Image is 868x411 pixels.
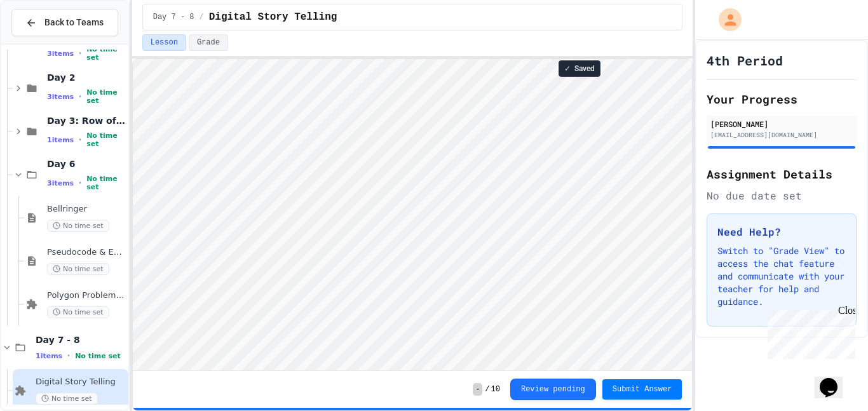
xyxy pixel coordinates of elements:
h1: 4th Period [707,51,783,69]
iframe: chat widget [763,305,855,359]
span: • [79,135,81,145]
span: Digital Story Telling [209,10,337,25]
span: Day 7 - 8 [153,12,194,22]
button: Lesson [142,34,186,51]
span: Back to Teams [44,16,104,29]
span: 10 [491,384,500,394]
span: No time set [47,263,109,275]
div: [PERSON_NAME] [710,118,853,130]
h3: Need Help? [717,224,846,239]
iframe: chat widget [815,360,855,398]
span: Polygon Problem Solving [47,290,126,301]
span: • [67,351,70,361]
button: Submit Answer [602,379,682,400]
span: - [473,383,482,396]
span: Day 6 [47,158,126,170]
p: Switch to "Grade View" to access the chat feature and communicate with your teacher for help and ... [717,245,846,308]
span: No time set [86,175,126,191]
span: • [79,91,81,102]
span: Pseudocode & Exam Reference Guide [47,247,126,258]
span: • [79,48,81,58]
div: No due date set [707,188,857,203]
span: ✓ [564,64,571,74]
span: / [200,12,204,22]
span: Day 2 [47,72,126,83]
span: • [79,178,81,188]
h2: Your Progress [707,90,857,108]
span: Bellringer [47,204,126,215]
span: 3 items [47,93,74,101]
h2: Assignment Details [707,165,857,183]
span: No time set [75,352,121,360]
div: Chat with us now!Close [5,5,88,81]
span: Day 7 - 8 [36,334,126,346]
span: 3 items [47,179,74,187]
span: Digital Story Telling [36,377,126,387]
span: No time set [36,393,98,405]
span: 3 items [47,50,74,58]
span: 1 items [47,136,74,144]
button: Back to Teams [11,9,118,36]
span: No time set [47,306,109,318]
button: Review pending [510,379,596,400]
div: [EMAIL_ADDRESS][DOMAIN_NAME] [710,130,853,140]
span: No time set [86,131,126,148]
span: No time set [47,220,109,232]
div: My Account [705,5,745,34]
span: Day 3: Row of Polygons [47,115,126,126]
span: 1 items [36,352,62,360]
span: / [485,384,489,394]
span: No time set [86,88,126,105]
span: Saved [574,64,595,74]
iframe: Snap! Programming Environment [133,59,693,370]
button: Grade [189,34,228,51]
span: No time set [86,45,126,62]
span: Submit Answer [613,384,672,394]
